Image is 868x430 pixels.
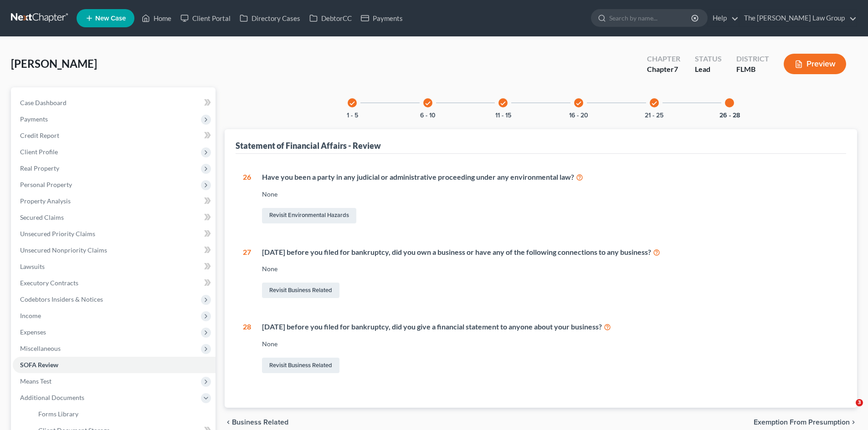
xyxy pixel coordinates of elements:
[13,226,216,242] a: Unsecured Priority Claims
[20,181,72,188] span: Personal Property
[262,208,356,223] a: Revisit Environmental Hazards
[20,394,84,401] span: Additional Documents
[20,164,59,172] span: Real Property
[356,10,407,26] a: Payments
[20,263,45,270] span: Lawsuits
[20,132,59,139] span: Credit Report
[754,419,857,426] button: Exemption from Presumption chevron_right
[305,10,356,26] a: DebtorCC
[38,410,78,418] span: Forms Library
[651,100,657,106] i: check
[645,112,663,119] button: 21 - 25
[13,275,216,291] a: Executory Contracts
[20,246,107,254] span: Unsecured Nonpriority Claims
[13,95,216,111] a: Case Dashboard
[262,283,339,298] a: Revisit Business Related
[695,64,722,75] div: Lead
[95,15,126,22] span: New Case
[20,377,51,385] span: Means Test
[20,361,58,369] span: SOFA Review
[225,419,288,426] button: chevron_left Business Related
[647,54,680,64] div: Chapter
[20,115,48,123] span: Payments
[235,10,305,26] a: Directory Cases
[425,100,431,106] i: check
[13,242,216,258] a: Unsecured Nonpriority Claims
[20,328,46,336] span: Expenses
[736,54,769,64] div: District
[850,419,857,426] i: chevron_right
[232,419,288,426] span: Business Related
[31,406,216,422] a: Forms Library
[736,64,769,75] div: FLMB
[20,230,95,238] span: Unsecured Priority Claims
[695,54,722,64] div: Status
[20,197,71,205] span: Property Analysis
[708,10,739,26] a: Help
[20,279,78,287] span: Executory Contracts
[20,344,61,352] span: Miscellaneous
[609,10,693,26] input: Search by name...
[225,419,232,426] i: chevron_left
[262,190,839,199] div: None
[13,357,216,373] a: SOFA Review
[575,100,582,106] i: check
[11,57,97,70] span: [PERSON_NAME]
[262,247,839,258] div: [DATE] before you filed for bankruptcy, did you own a business or have any of the following conne...
[13,127,216,144] a: Credit Report
[13,258,216,275] a: Lawsuits
[20,99,67,106] span: Case Dashboard
[13,193,216,209] a: Property Analysis
[13,209,216,226] a: Secured Claims
[784,54,846,74] button: Preview
[754,419,850,426] span: Exemption from Presumption
[495,112,511,119] button: 11 - 15
[856,399,863,406] span: 3
[349,100,355,106] i: check
[420,112,436,119] button: 6 - 10
[243,322,251,375] div: 28
[243,247,251,300] div: 27
[20,148,58,156] span: Client Profile
[674,65,678,73] span: 7
[20,295,103,303] span: Codebtors Insiders & Notices
[20,213,64,221] span: Secured Claims
[569,112,588,119] button: 16 - 20
[137,10,176,26] a: Home
[20,312,41,319] span: Income
[647,64,680,75] div: Chapter
[262,172,839,182] div: Have you been a party in any judicial or administrative proceeding under any environmental law?
[243,172,251,225] div: 26
[740,10,857,26] a: The [PERSON_NAME] Law Group
[262,339,839,349] div: None
[837,399,859,421] iframe: Intercom live chat
[176,10,235,26] a: Client Portal
[500,100,506,106] i: check
[347,112,358,119] button: 1 - 5
[262,322,839,332] div: [DATE] before you filed for bankruptcy, did you give a financial statement to anyone about your b...
[262,264,839,273] div: None
[262,358,339,373] a: Revisit Business Related
[719,112,740,119] button: 26 - 28
[236,140,381,151] div: Statement of Financial Affairs - Review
